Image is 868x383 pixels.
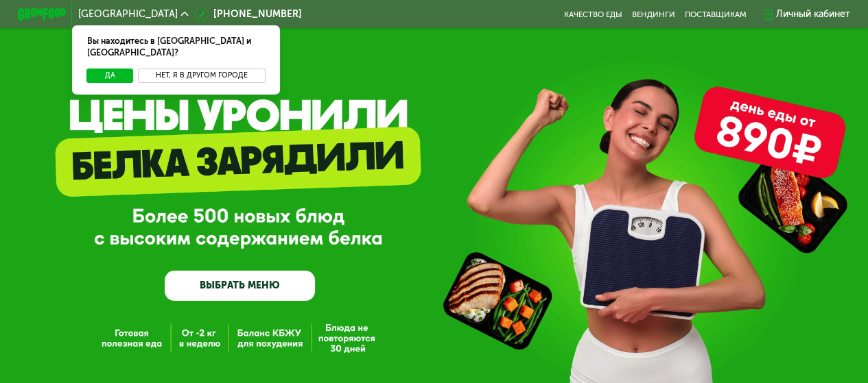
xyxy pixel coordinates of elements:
button: Да [86,69,133,83]
a: Вендинги [632,10,675,19]
a: [PHONE_NUMBER] [194,7,302,21]
div: поставщикам [685,10,747,19]
span: [GEOGRAPHIC_DATA] [78,10,178,19]
div: Вы находитесь в [GEOGRAPHIC_DATA] и [GEOGRAPHIC_DATA]? [72,25,279,69]
a: ВЫБРАТЬ МЕНЮ [165,271,315,301]
button: Нет, я в другом городе [138,69,265,83]
div: Личный кабинет [776,7,850,21]
a: Качество еды [564,10,622,19]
